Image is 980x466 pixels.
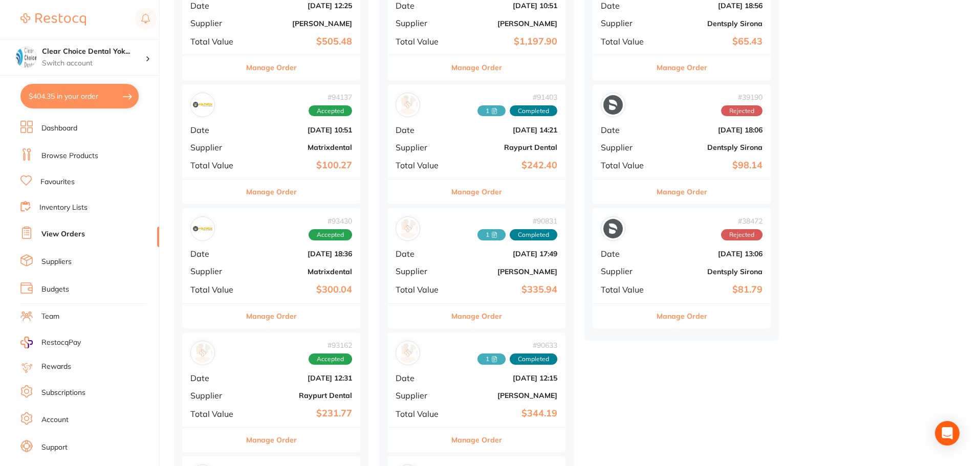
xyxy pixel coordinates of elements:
img: Henry Schein Halas [398,343,418,363]
span: Supplier [601,18,652,28]
span: # 93162 [309,341,352,349]
span: Supplier [190,143,242,152]
button: Manage Order [246,55,297,80]
b: $81.79 [660,284,763,295]
a: Account [41,415,69,425]
b: [DATE] 12:31 [250,374,352,382]
span: # 38472 [721,217,763,225]
span: Date [190,373,242,383]
b: [PERSON_NAME] [455,391,557,400]
span: # 39190 [721,93,763,101]
button: Manage Order [657,55,707,80]
b: [DATE] 10:51 [455,2,557,10]
span: Supplier [190,18,242,28]
a: Budgets [41,284,69,295]
button: Manage Order [451,55,502,80]
span: Supplier [396,143,447,152]
b: [PERSON_NAME] [455,19,557,28]
b: Matrixdental [250,268,352,276]
b: Dentsply Sirona [660,143,763,151]
span: Accepted [309,105,352,117]
span: Supplier [396,391,447,400]
span: Total Value [190,285,242,294]
a: Support [41,442,68,453]
b: $98.14 [660,160,763,171]
a: Suppliers [41,257,72,267]
span: Date [601,249,652,258]
span: Date [601,125,652,135]
p: Switch account [42,58,145,69]
b: $242.40 [455,160,557,171]
span: # 93430 [309,217,352,225]
img: Matrixdental [193,219,212,238]
button: $404.35 in your order [20,84,139,108]
b: Dentsply Sirona [660,268,763,276]
a: Favourites [40,177,75,187]
span: Date [396,249,447,258]
span: Total Value [601,285,652,294]
span: Total Value [396,37,447,46]
a: Rewards [41,362,71,372]
img: RestocqPay [20,337,33,348]
b: Matrixdental [250,143,352,151]
button: Manage Order [451,428,502,452]
span: Date [190,1,242,10]
b: [DATE] 12:15 [455,374,557,382]
img: Dentsply Sirona [603,95,623,115]
b: $100.27 [250,160,352,171]
span: Date [190,125,242,135]
b: [DATE] 18:56 [660,2,763,10]
span: Supplier [396,267,447,276]
div: Open Intercom Messenger [935,421,960,446]
img: Henry Schein Halas [398,219,418,238]
b: [DATE] 10:51 [250,126,352,134]
button: Manage Order [246,304,297,328]
img: Matrixdental [193,95,212,115]
span: # 90831 [477,217,557,225]
b: [DATE] 12:25 [250,2,352,10]
b: $300.04 [250,284,352,295]
b: Raypurt Dental [455,143,557,151]
b: [DATE] 17:49 [455,250,557,258]
a: Team [41,312,59,322]
button: Manage Order [451,180,502,204]
b: [PERSON_NAME] [455,268,557,276]
b: $505.48 [250,36,352,47]
span: Received [477,353,506,365]
span: Supplier [190,267,242,276]
span: Date [601,1,652,10]
a: Inventory Lists [39,203,88,213]
span: Received [477,229,506,240]
div: Matrixdental#94137AcceptedDate[DATE] 10:51SupplierMatrixdentalTotal Value$100.27Manage Order [182,84,360,205]
span: Rejected [721,229,763,240]
b: [DATE] 13:06 [660,250,763,258]
span: Date [190,249,242,258]
span: Accepted [309,229,352,240]
span: Completed [510,229,557,240]
span: Completed [510,105,557,117]
button: Manage Order [657,180,707,204]
span: Total Value [601,37,652,46]
div: Raypurt Dental#93162AcceptedDate[DATE] 12:31SupplierRaypurt DentalTotal Value$231.77Manage Order [182,332,360,453]
b: $231.77 [250,408,352,419]
span: # 94137 [309,93,352,101]
span: Supplier [601,267,652,276]
b: [PERSON_NAME] [250,19,352,28]
b: $65.43 [660,36,763,47]
span: Date [396,125,447,135]
span: Date [396,1,447,10]
span: Date [396,373,447,383]
span: Supplier [601,143,652,152]
div: Matrixdental#93430AcceptedDate[DATE] 18:36SupplierMatrixdentalTotal Value$300.04Manage Order [182,208,360,328]
span: Total Value [396,409,447,418]
b: $1,197.90 [455,36,557,47]
span: Total Value [396,161,447,170]
button: Manage Order [246,180,297,204]
b: [DATE] 18:06 [660,126,763,134]
a: Subscriptions [41,388,85,398]
a: Dashboard [41,123,77,134]
span: Total Value [396,285,447,294]
span: Total Value [190,409,242,418]
img: Raypurt Dental [398,95,418,115]
span: RestocqPay [41,338,81,348]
